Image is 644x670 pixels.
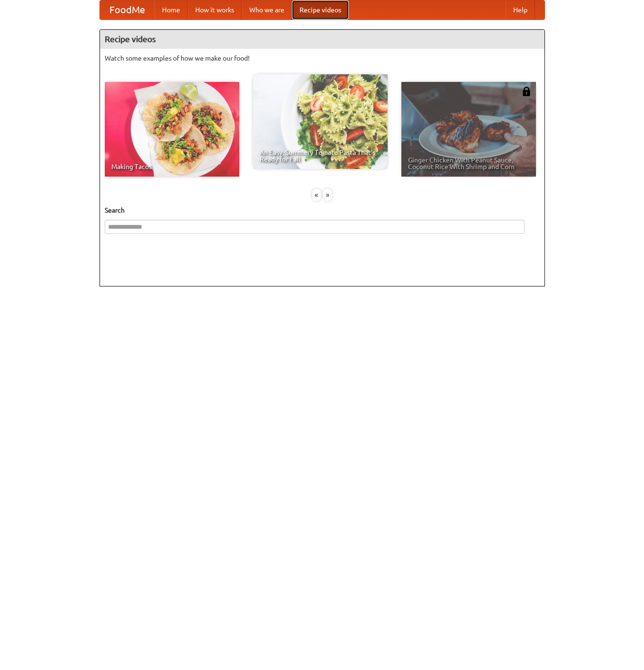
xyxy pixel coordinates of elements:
a: Who we are [242,0,292,19]
p: Watch some examples of how we make our food! [105,54,540,63]
a: Recipe videos [292,0,349,19]
a: FoodMe [100,0,154,19]
a: Making Tacos [105,82,239,177]
a: Home [154,0,188,19]
a: How it works [188,0,242,19]
h4: Recipe videos [100,30,544,49]
span: Making Tacos [111,163,233,170]
div: « [312,189,321,201]
a: An Easy, Summery Tomato Pasta That's Ready for Fall [253,74,388,169]
div: » [323,189,332,201]
a: Help [506,0,535,19]
h5: Search [105,205,540,215]
span: An Easy, Summery Tomato Pasta That's Ready for Fall [260,149,381,162]
img: 483408.png [522,87,531,96]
